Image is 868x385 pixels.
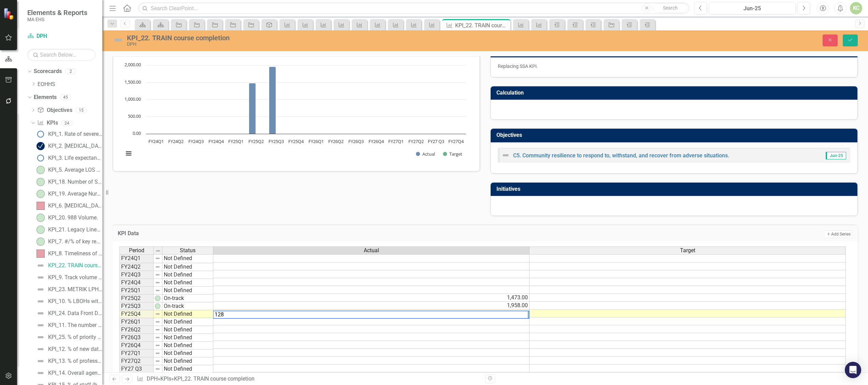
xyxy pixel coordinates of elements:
[37,345,45,353] img: Not Defined
[35,248,102,259] a: KPI_8. Timeliness of data available for priority areas (I.e., time from data collected to data pu...
[128,113,141,119] text: 500.00
[34,68,62,75] a: Scorecards
[35,153,102,163] a: KPI_3. Life expectancy.
[48,346,102,352] div: KPI_12. % of new data products that leverage a DPH-defined data equity framework as adopted in a ...
[496,90,854,96] h3: Calculation
[162,302,213,310] td: On-track
[502,151,510,159] img: Not Defined
[653,3,688,13] button: Search
[162,342,213,350] td: Not Defined
[35,284,102,295] a: KPI_23. METRIK LPH data solution implementation tracker
[37,202,45,210] img: Off-track
[248,138,264,144] text: FY25Q2
[35,356,102,367] a: KPI_13. % of professional licensure boards that are fully appointed and able to meet quorum.
[138,2,689,14] input: Search ClearPoint...
[119,357,154,365] td: FY27Q2
[35,272,102,283] a: KPI_9. Track volume of incoming communication and time to respond (% of communication responded t...
[119,287,154,295] td: FY25Q1
[48,155,102,161] div: KPI_3. Life expectancy.
[118,230,429,237] h3: KPI Data
[328,138,344,144] text: FY26Q2
[35,176,102,187] a: KPI_18. Number of SREs at [GEOGRAPHIC_DATA].
[48,239,102,245] div: KPI_7. #/% of key reports, data briefs, dashboards that have data disaggregation as a proportion ...
[125,61,141,68] text: 2,000.00
[228,138,244,144] text: FY25Q1
[449,151,462,157] text: Target
[48,203,102,209] div: KPI_6. [MEDICAL_DATA] and [MEDICAL_DATA] uptake as a percentage of resident population.
[269,138,284,144] text: FY25Q3
[48,298,102,304] div: KPI_10. % LBOHs with meaningful engagement with DPH.
[155,256,160,261] img: 8DAGhfEEPCf229AAAAAElFTkSuQmCC
[162,295,213,302] td: On-track
[711,4,793,13] div: Jun-25
[38,81,102,88] a: EOHHS
[155,303,160,309] img: p8JqxPHXvMQAAAABJRU5ErkJggg==
[288,138,304,144] text: FY25Q4
[850,2,862,14] div: KC
[208,138,224,144] text: FY24Q4
[155,248,161,254] img: 8DAGhfEEPCf229AAAAAElFTkSuQmCC
[35,320,102,331] a: KPI_11. The number of core data services aligned to DMI (Data Modernization Initiative) process.
[155,366,160,372] img: 8DAGhfEEPCf229AAAAAElFTkSuQmCC
[27,17,87,22] small: MA EHS
[37,214,45,222] img: On-track
[48,179,102,185] div: KPI_18. Number of SREs at [GEOGRAPHIC_DATA].
[35,260,102,271] a: KPI_22. TRAIN course completion
[162,350,213,357] td: Not Defined
[162,271,213,279] td: Not Defined
[443,151,463,157] button: Show Target
[48,251,102,257] div: KPI_8. Timeliness of data available for priority areas (I.e., time from data collected to data pu...
[37,178,45,186] img: On-track
[37,309,45,317] img: Not Defined
[119,279,154,287] td: FY24Q4
[162,326,213,334] td: Not Defined
[119,350,154,357] td: FY27Q1
[35,308,102,319] a: KPI_24. Data Front Door website analytics
[119,318,154,326] td: FY26Q1
[35,141,102,152] a: KPI_2. [MEDICAL_DATA]-related overdose deaths.
[269,67,276,134] path: FY25Q3, 1,958. Actual.
[213,302,530,310] td: 1,958.00
[119,310,154,318] td: FY25Q4
[137,375,480,383] div: » »
[249,83,256,134] path: FY25Q2, 1,473. Actual.
[35,212,98,223] a: KPI_20. 988 Volume.
[48,143,102,149] div: KPI_2. [MEDICAL_DATA]-related overdose deaths.
[408,138,424,144] text: FY27Q2
[37,249,45,258] img: Off-track
[35,188,102,199] a: KPI_19. Average Nursing Home Performance Score.
[48,370,102,376] div: KPI_14. Overall agency staff retention rate 12 months, disaggregated by race/ethnicity (permanent...
[37,119,58,127] a: KPIs
[498,63,850,70] p: Replacing SSA KPI.
[119,326,154,334] td: FY26Q2
[65,69,76,74] div: 2
[348,138,364,144] text: FY26Q3
[428,138,444,144] text: FY27 Q3
[125,96,141,102] text: 1,000.00
[119,334,154,342] td: FY26Q3
[48,215,98,221] div: KPI_20. 988 Volume.
[160,375,171,382] a: KPIs
[27,32,96,40] a: DPH
[709,2,796,14] button: Jun-25
[162,318,213,326] td: Not Defined
[162,279,213,287] td: Not Defined
[3,8,15,20] img: ClearPoint Strategy
[48,262,102,269] div: KPI_22. TRAIN course completion
[174,375,255,382] div: KPI_22. TRAIN course completion
[35,344,102,355] a: KPI_12. % of new data products that leverage a DPH-defined data equity framework as adopted in a ...
[162,287,213,295] td: Not Defined
[76,107,87,113] div: 15
[113,34,124,45] img: Not Defined
[680,247,695,254] span: Target
[155,264,160,270] img: 8DAGhfEEPCf229AAAAAElFTkSuQmCC
[155,343,160,348] img: 8DAGhfEEPCf229AAAAAElFTkSuQmCC
[496,132,854,138] h3: Objectives
[120,62,473,164] div: Chart. Highcharts interactive chart.
[37,190,45,198] img: On-track
[37,166,45,174] img: On-track
[155,319,160,325] img: 8DAGhfEEPCf229AAAAAElFTkSuQmCC
[133,130,141,136] text: 0.00
[368,138,384,144] text: FY26Q4
[663,5,678,11] span: Search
